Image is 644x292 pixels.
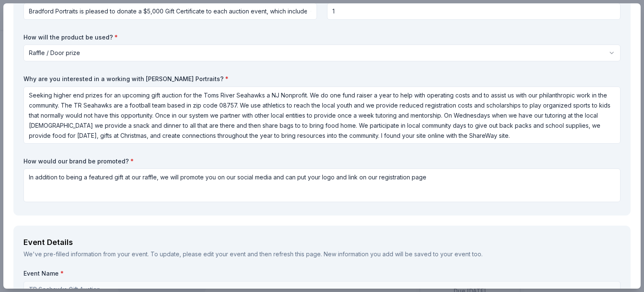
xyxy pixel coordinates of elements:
[23,87,621,144] textarea: Seeking higher end prizes for an upcoming gift auction for the Toms River Seahawks a NJ Nonprofit...
[23,75,621,83] label: Why are you interested in a working with [PERSON_NAME] Portraits?
[23,249,621,259] div: We've pre-filled information from your event. To update, please edit your event and then refresh ...
[23,157,621,166] label: How would our brand be promoted?
[23,236,621,249] div: Event Details
[23,168,621,202] textarea: In addition to being a featured gift at our raffle, we will promote you on our social media and c...
[23,33,621,42] label: How will the product be used?
[23,269,621,278] label: Event Name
